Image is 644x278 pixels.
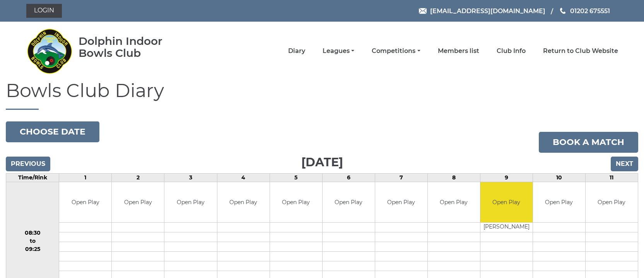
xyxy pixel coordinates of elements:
[322,173,375,182] td: 6
[559,6,610,16] a: Phone us 01202 675551
[26,4,62,18] a: Login
[164,173,217,182] td: 3
[497,47,526,55] a: Club Info
[164,182,217,223] td: Open Play
[26,24,73,78] img: Dolphin Indoor Bowls Club
[427,173,480,182] td: 8
[430,7,545,14] span: [EMAIL_ADDRESS][DOMAIN_NAME]
[6,121,99,142] button: Choose date
[323,47,354,55] a: Leagues
[112,173,164,182] td: 2
[438,47,479,55] a: Members list
[270,182,322,223] td: Open Play
[59,182,111,223] td: Open Play
[480,173,533,182] td: 9
[217,173,270,182] td: 4
[6,157,50,171] input: Previous
[375,182,427,223] td: Open Play
[428,182,480,223] td: Open Play
[480,223,533,232] td: [PERSON_NAME]
[6,173,59,182] td: Time/Rink
[323,182,375,223] td: Open Play
[419,8,427,14] img: Email
[79,35,187,59] div: Dolphin Indoor Bowls Club
[419,6,545,16] a: Email [EMAIL_ADDRESS][DOMAIN_NAME]
[480,182,533,223] td: Open Play
[372,47,420,55] a: Competitions
[560,8,565,14] img: Phone us
[533,182,585,223] td: Open Play
[270,173,322,182] td: 5
[375,173,427,182] td: 7
[543,47,618,55] a: Return to Club Website
[539,132,638,153] a: Book a match
[288,47,305,55] a: Diary
[59,173,112,182] td: 1
[585,173,638,182] td: 11
[611,157,638,171] input: Next
[586,182,638,223] td: Open Play
[6,80,638,110] h1: Bowls Club Diary
[533,173,585,182] td: 10
[217,182,270,223] td: Open Play
[570,7,610,14] span: 01202 675551
[112,182,164,223] td: Open Play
